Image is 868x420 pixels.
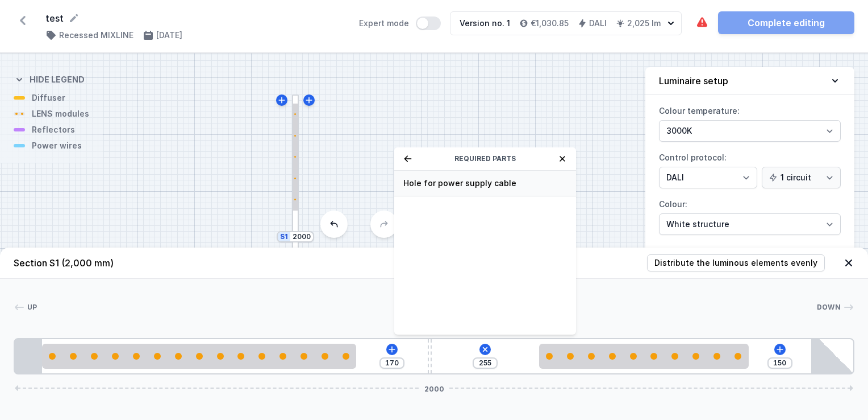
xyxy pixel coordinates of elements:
span: 2000 [420,385,449,392]
span: Hole for power supply cable [403,178,567,189]
select: Control protocol: [659,167,757,188]
span: (2,000 mm) [61,257,114,269]
button: Expert mode [416,17,441,30]
h4: Section S1 [14,256,114,270]
form: test [45,11,345,25]
button: Add element [477,341,493,357]
button: Distribute the luminous elements evenly [647,254,825,271]
h4: 2,025 lm [627,18,661,29]
select: Colour temperature: [659,120,841,142]
input: Dimension [mm] [293,232,311,241]
button: Add element [386,344,398,355]
button: Return to the list of categories [403,154,412,163]
label: Colour temperature: [659,102,841,142]
h4: DALI [589,18,607,29]
span: Required parts [454,154,516,163]
h4: €1,030.85 [531,18,569,29]
span: Distribute the luminous elements evenly [654,257,817,269]
h4: Recessed MIXLINE [59,30,133,41]
label: Optics: [659,242,841,282]
button: Version no. 1€1,030.85DALI2,025 lm [450,11,682,35]
input: Dimension [mm] [771,359,789,368]
label: Expert mode [359,17,441,30]
select: Colour: [659,213,841,235]
h4: [DATE] [156,30,182,41]
span: Down [817,303,841,312]
input: Dimension [mm] [476,359,494,368]
label: Control protocol: [659,149,841,188]
input: Dimension [mm] [383,359,401,368]
div: LENS module 750mm 54° [42,344,357,369]
h4: Luminaire setup [659,74,728,88]
h4: Hide legend [30,74,85,85]
select: Control protocol: [762,167,841,188]
div: LENS module 500mm 54° [539,344,749,369]
button: Close window [558,154,567,163]
button: Rename project [68,13,80,24]
button: Add element [774,344,786,355]
div: Version no. 1 [460,18,510,29]
span: Up [27,303,37,312]
button: Hide legend [14,65,85,92]
label: Colour: [659,195,841,235]
button: Luminaire setup [645,67,854,95]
